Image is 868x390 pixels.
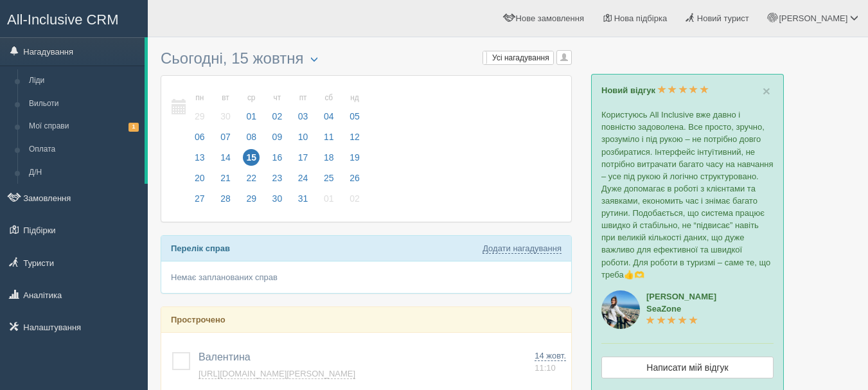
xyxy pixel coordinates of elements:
a: [PERSON_NAME]SeaZone [646,292,716,326]
a: 15 [239,150,263,171]
span: 04 [321,108,337,125]
a: 13 [188,150,212,171]
span: 03 [295,108,312,125]
span: 08 [243,129,260,145]
a: 22 [239,171,263,191]
span: 29 [191,108,208,125]
a: 07 [213,130,238,150]
a: 29 [239,191,263,212]
span: 30 [269,190,286,207]
a: 19 [342,150,364,171]
a: 10 [291,130,315,150]
small: нд [346,93,363,103]
a: 06 [188,130,212,150]
span: 27 [191,190,208,207]
a: 20 [188,171,212,191]
button: Close [763,84,770,98]
a: 18 [317,150,341,171]
span: 02 [269,108,286,125]
span: 29 [243,190,260,207]
span: 06 [191,129,208,145]
a: [URL][DOMAIN_NAME][PERSON_NAME] [199,369,355,379]
a: 09 [265,130,290,150]
span: 14 жовт. [535,351,566,361]
small: ср [243,93,260,103]
p: Користуюсь All Inclusive вже давно і повністю задоволена. Все просто, зручно, зрозуміло і під рук... [601,109,774,281]
small: сб [321,93,337,103]
a: 21 [213,171,238,191]
span: 22 [243,170,260,186]
a: 14 жовт. 11:10 [535,350,566,374]
span: 25 [321,170,337,186]
span: 12 [346,129,363,145]
a: All-Inclusive CRM [1,1,147,36]
a: сб 04 [317,85,341,130]
a: Ліди [23,69,145,93]
a: ср 01 [239,85,263,130]
a: 24 [291,171,315,191]
span: 01 [321,190,337,207]
a: нд 05 [342,85,364,130]
span: 10 [295,129,312,145]
span: 01 [243,108,260,125]
a: 12 [342,130,364,150]
a: 28 [213,191,238,212]
span: Нове замовлення [516,13,584,23]
span: 20 [191,170,208,186]
span: Новий турист [697,13,749,23]
a: 30 [265,191,290,212]
a: Написати мій відгук [601,357,774,378]
span: 21 [217,170,234,186]
span: 26 [346,170,363,186]
span: 17 [295,149,312,166]
span: 30 [217,108,234,125]
a: 17 [291,150,315,171]
span: 15 [243,149,260,166]
span: × [763,84,770,98]
span: 09 [269,129,286,145]
span: 1 [128,123,139,131]
a: Оплата [23,138,145,161]
span: Нова підбірка [614,13,668,23]
span: 28 [217,190,234,207]
b: Перелік справ [171,244,230,253]
span: 11:10 [535,363,556,373]
span: 13 [191,149,208,166]
span: 23 [269,170,286,186]
a: чт 02 [265,85,290,130]
span: 18 [321,149,337,166]
a: 08 [239,130,263,150]
a: Д/Н [23,161,145,184]
span: 24 [295,170,312,186]
span: 19 [346,149,363,166]
a: 01 [317,191,341,212]
a: 25 [317,171,341,191]
span: All-Inclusive CRM [7,12,119,28]
span: 05 [346,108,363,125]
a: пт 03 [291,85,315,130]
a: вт 30 [213,85,238,130]
h3: Сьогодні, 15 жовтня [161,50,572,69]
small: чт [269,93,286,103]
span: 14 [217,149,234,166]
small: вт [217,93,234,103]
small: пт [295,93,312,103]
span: Валентина [199,351,251,362]
a: пн 29 [188,85,212,130]
a: 02 [342,191,364,212]
a: 31 [291,191,315,212]
span: 07 [217,129,234,145]
a: 14 [213,150,238,171]
img: aicrm_6724.jpg [601,290,640,329]
a: 16 [265,150,290,171]
span: 16 [269,149,286,166]
span: Усі нагадування [492,53,549,62]
span: [PERSON_NAME] [779,13,847,23]
a: Додати нагадування [483,244,562,254]
a: Мої справи1 [23,115,145,138]
span: 11 [321,129,337,145]
a: Новий відгук [601,85,709,95]
span: 02 [346,190,363,207]
small: пн [191,93,208,103]
a: 23 [265,171,290,191]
